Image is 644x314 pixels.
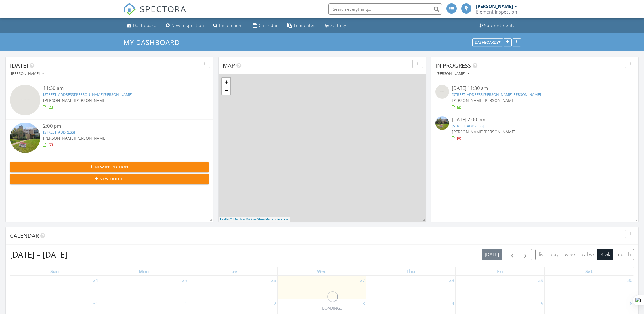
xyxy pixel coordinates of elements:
[484,23,517,28] div: Support Center
[476,9,517,15] div: Element Inspection
[92,276,99,285] a: Go to August 24, 2025
[437,72,469,76] div: [PERSON_NAME]
[10,162,209,172] button: New Inspection
[10,70,45,78] button: [PERSON_NAME]
[452,92,541,97] a: [STREET_ADDRESS][PERSON_NAME][PERSON_NAME]
[496,267,504,275] a: Friday
[519,249,532,260] button: Next
[537,276,544,285] a: Go to August 29, 2025
[188,276,277,299] td: Go to August 26, 2025
[613,249,634,260] button: month
[43,135,75,141] span: [PERSON_NAME]
[482,249,502,260] button: [DATE]
[322,305,343,311] div: LOADING...
[10,123,209,154] a: 2:00 pm [STREET_ADDRESS] [PERSON_NAME][PERSON_NAME]
[181,276,188,285] a: Go to August 25, 2025
[228,267,238,275] a: Tuesday
[43,130,75,135] a: [STREET_ADDRESS]
[219,217,290,222] div: |
[450,299,455,308] a: Go to September 4, 2025
[219,23,244,28] div: Inspections
[10,174,209,184] button: New Quote
[220,218,229,221] a: Leaflet
[246,218,289,221] a: © OpenStreetMap contributors
[330,23,347,28] div: Settings
[452,98,484,103] span: [PERSON_NAME]
[272,299,277,308] a: Go to September 2, 2025
[456,276,545,299] td: Go to August 29, 2025
[435,70,471,78] button: [PERSON_NAME]
[472,38,503,46] button: Dashboards
[251,20,280,31] a: Calendar
[540,299,544,308] a: Go to September 5, 2025
[535,249,548,260] button: list
[484,98,515,103] span: [PERSON_NAME]
[43,92,132,97] a: [STREET_ADDRESS][PERSON_NAME][PERSON_NAME]
[133,23,157,28] div: Dashboard
[322,20,350,31] a: Settings
[43,123,192,130] div: 2:00 pm
[629,299,633,308] a: Go to September 6, 2025
[11,72,44,76] div: [PERSON_NAME]
[259,23,278,28] div: Calendar
[475,40,500,44] div: Dashboards
[435,85,634,110] a: [DATE] 11:30 am [STREET_ADDRESS][PERSON_NAME][PERSON_NAME] [PERSON_NAME][PERSON_NAME]
[163,20,206,31] a: New Inspection
[452,85,617,92] div: [DATE] 11:30 am
[43,98,75,103] span: [PERSON_NAME]
[452,129,484,134] span: [PERSON_NAME]
[435,116,634,142] a: [DATE] 2:00 pm [STREET_ADDRESS] [PERSON_NAME][PERSON_NAME]
[476,3,513,9] div: [PERSON_NAME]
[562,249,579,260] button: week
[359,276,366,285] a: Go to August 27, 2025
[597,249,613,260] button: 4 wk
[506,249,519,260] button: Previous
[49,267,60,275] a: Sunday
[171,23,204,28] div: New Inspection
[123,37,184,47] a: My Dashboard
[270,276,277,285] a: Go to August 26, 2025
[579,249,598,260] button: cal wk
[138,267,150,275] a: Monday
[293,23,316,28] div: Templates
[125,20,159,31] a: Dashboard
[10,276,99,299] td: Go to August 24, 2025
[452,123,484,128] a: [STREET_ADDRESS]
[100,176,123,182] span: New Quote
[95,164,128,170] span: New Inspection
[75,135,107,141] span: [PERSON_NAME]
[584,267,594,275] a: Saturday
[222,86,230,95] a: Zoom out
[223,62,235,69] span: Map
[435,85,449,98] img: streetview
[476,20,520,31] a: Support Center
[435,116,449,130] img: 9359764%2Fcover_photos%2FGtMue8AbfrCxKMvTJnHc%2Fsmall.jpg
[626,276,633,285] a: Go to August 30, 2025
[435,62,471,69] span: In Progress
[10,62,28,69] span: [DATE]
[361,299,366,308] a: Go to September 3, 2025
[452,116,617,123] div: [DATE] 2:00 pm
[277,276,366,299] td: Go to August 27, 2025
[10,232,39,239] span: Calendar
[10,249,67,260] h2: [DATE] – [DATE]
[123,3,136,15] img: The Best Home Inspection Software - Spectora
[484,129,515,134] span: [PERSON_NAME]
[448,276,455,285] a: Go to August 28, 2025
[10,85,209,117] a: 11:30 am [STREET_ADDRESS][PERSON_NAME][PERSON_NAME] [PERSON_NAME][PERSON_NAME]
[43,85,192,92] div: 11:30 am
[123,8,186,20] a: SPECTORA
[285,20,318,31] a: Templates
[548,249,562,260] button: day
[92,299,99,308] a: Go to August 31, 2025
[222,78,230,86] a: Zoom in
[211,20,246,31] a: Inspections
[328,3,442,15] input: Search everything...
[140,3,186,15] span: SPECTORA
[405,267,416,275] a: Thursday
[230,218,246,221] a: © MapTiler
[544,276,633,299] td: Go to August 30, 2025
[316,267,328,275] a: Wednesday
[366,276,456,299] td: Go to August 28, 2025
[183,299,188,308] a: Go to September 1, 2025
